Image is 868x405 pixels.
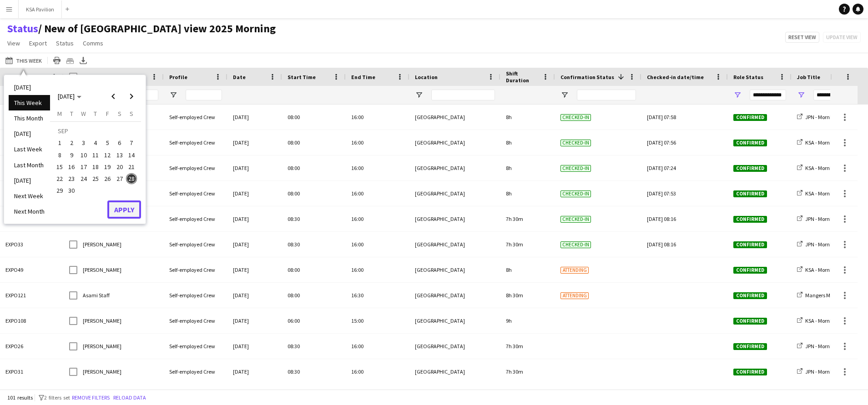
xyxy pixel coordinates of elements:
span: Confirmed [733,216,767,223]
span: F [106,110,109,118]
span: [PERSON_NAME] [83,343,121,350]
span: JPN - Morning Shift [805,343,848,350]
div: [GEOGRAPHIC_DATA] [409,105,500,130]
div: 08:30 [282,359,346,384]
td: SEP [54,125,137,137]
span: 9 [66,150,77,160]
span: 2 filters set [44,394,70,401]
div: 8h [500,181,555,206]
span: KSA - Morning Shift [805,139,848,146]
span: Confirmed [733,267,767,274]
a: KSA - Morning Shift [797,165,848,171]
button: Previous month [104,87,122,105]
span: Comms [83,39,103,47]
span: [PERSON_NAME] [83,241,121,248]
button: Open Filter Menu [733,91,742,99]
li: Next Month [9,204,50,219]
span: 4 [90,138,101,149]
span: 8 [54,150,65,160]
div: [DATE] [227,181,282,206]
div: [GEOGRAPHIC_DATA] [409,232,500,257]
button: Remove filters [70,393,111,403]
div: 8h [500,105,555,130]
span: 24 [78,173,89,184]
a: KSA - Morning Shift [797,317,848,324]
span: 19 [102,161,113,172]
span: Name [83,74,97,80]
span: 13 [114,150,125,160]
span: Asami Staff [83,292,110,299]
button: 10-09-2025 [78,149,90,161]
button: 15-09-2025 [54,161,66,173]
span: Mangers Morning [805,292,845,299]
li: This Week [9,95,50,110]
span: End Time [351,74,375,80]
span: 27 [114,173,125,184]
div: Self-employed Crew [164,155,227,180]
div: [GEOGRAPHIC_DATA] [409,206,500,231]
a: Mangers Morning [797,292,845,299]
span: M [57,110,62,118]
div: [GEOGRAPHIC_DATA] [409,334,500,359]
li: Last Week [9,141,50,157]
div: [DATE] 07:56 [647,130,722,155]
div: [GEOGRAPHIC_DATA] [409,155,500,180]
button: 02-09-2025 [66,137,77,149]
span: JPN - Morning Shift [805,215,848,222]
span: Confirmed [733,318,767,325]
button: 28-09-2025 [126,173,137,185]
span: Attending [560,267,589,274]
div: [DATE] [227,105,282,130]
span: 30 [66,185,77,196]
div: 08:00 [282,283,346,308]
div: [DATE] [227,130,282,155]
div: 16:00 [346,257,409,282]
span: [PERSON_NAME] [83,317,121,324]
input: Profile Filter Input [186,90,222,100]
span: Confirmed [733,292,767,299]
button: 30-09-2025 [66,185,77,196]
button: Open Filter Menu [415,91,423,99]
span: Attending [560,292,589,299]
div: Self-employed Crew [164,308,227,333]
span: Confirmation Status [560,74,614,80]
button: 23-09-2025 [66,173,77,185]
a: KSA - Morning Shift [797,190,848,197]
input: Location Filter Input [431,90,495,100]
input: Confirmation Status Filter Input [577,90,636,100]
span: 29 [54,185,65,196]
span: [DATE] [58,92,75,100]
button: 24-09-2025 [78,173,90,185]
span: 15 [54,161,65,172]
span: 5 [102,138,113,149]
li: [DATE] [9,173,50,188]
span: Confirmed [733,343,767,350]
div: 7h 30m [500,232,555,257]
button: 08-09-2025 [54,149,66,161]
div: [DATE] [227,283,282,308]
div: 08:00 [282,155,346,180]
a: KSA - Morning Shift [797,139,848,146]
span: S [130,110,133,118]
div: 7h 30m [500,334,555,359]
span: Checked-in date/time [647,74,704,80]
span: 10 [78,150,89,160]
div: [DATE] 08:16 [647,232,722,257]
span: Confirmed [733,165,767,172]
div: Self-employed Crew [164,359,227,384]
button: Choose month and year [54,88,85,105]
span: [PERSON_NAME] [83,368,121,375]
span: T [94,110,97,118]
span: Workforce ID [5,74,39,80]
button: 25-09-2025 [90,173,101,185]
button: 26-09-2025 [101,173,113,185]
span: 2 [66,138,77,149]
div: [DATE] [227,308,282,333]
span: 28 [126,173,137,184]
span: JPN - Morning Shift [805,368,848,375]
div: 8h [500,257,555,282]
button: Open Filter Menu [169,91,177,99]
div: [DATE] [227,155,282,180]
div: [GEOGRAPHIC_DATA] [409,181,500,206]
a: JPN - Morning Shift [797,241,848,248]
